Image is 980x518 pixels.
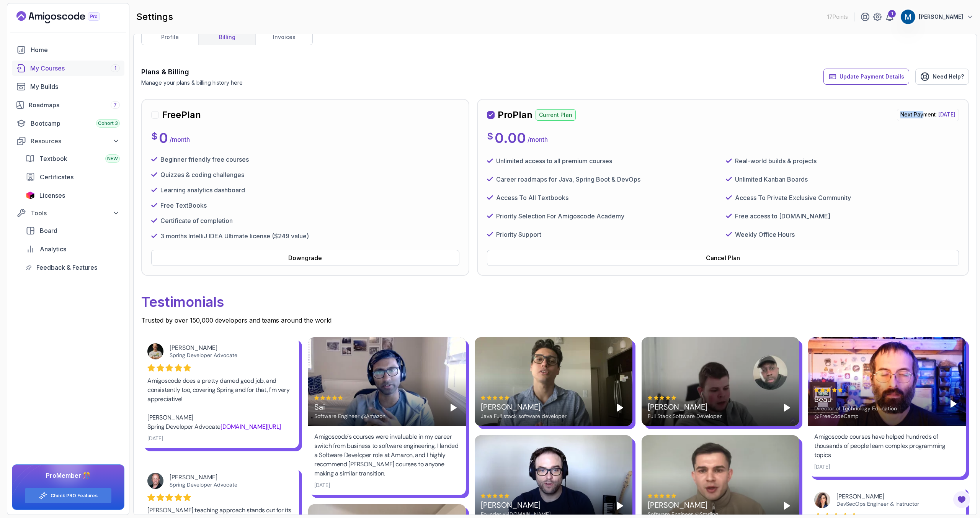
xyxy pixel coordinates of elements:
[159,130,168,146] p: 0
[614,402,626,414] button: Play
[12,206,124,220] button: Tools
[147,343,163,359] img: Josh Long avatar
[39,191,65,200] span: Licenses
[151,130,157,143] p: $
[39,154,67,163] span: Textbook
[836,500,954,507] div: DevSecOps Engineer & Instructor
[901,10,915,24] img: user profile image
[12,116,124,131] a: bootcamp
[136,11,173,23] h2: settings
[36,263,97,272] span: Feedback & Features
[706,253,740,262] div: Cancel Plan
[827,13,848,21] p: 17 Points
[107,156,118,162] span: NEW
[31,119,120,128] div: Bootcamp
[814,394,941,405] div: Beau
[12,97,124,113] a: roadmaps
[170,352,237,359] a: Spring Developer Advocate
[30,64,120,73] div: My Courses
[141,79,243,87] p: Manage your plans & billing history here
[735,211,830,221] p: Free access to [DOMAIN_NAME]
[31,136,120,146] div: Resources
[495,130,526,146] p: 0.00
[29,100,120,110] div: Roadmaps
[947,398,960,410] button: Play
[314,432,460,478] div: Amigoscode's courses were invaluable in my career switch from business to software engineering. I...
[888,10,896,18] div: 1
[220,423,281,431] a: [DOMAIN_NAME][URL]
[162,109,201,121] h2: Free Plan
[170,352,287,359] div: Spring Developer Advocate
[51,493,98,499] a: Check PRO Features
[481,402,567,412] div: [PERSON_NAME]
[781,402,793,414] button: Play
[12,79,124,94] a: builds
[496,230,541,239] p: Priority Support
[26,192,35,199] img: jetbrains icon
[735,193,851,202] p: Access To Private Exclusive Community
[21,241,124,257] a: analytics
[915,69,969,85] a: Need Help?
[648,510,718,518] div: Software Engineer @Starling
[885,12,894,21] a: 1
[496,156,612,166] p: Unlimited access to all premium courses
[16,11,118,23] a: Landing page
[481,412,567,420] div: Java Full stack software developer
[40,226,57,235] span: Board
[12,134,124,148] button: Resources
[141,288,969,316] p: Testimonials
[141,67,243,77] h3: Plans & Billing
[40,244,66,254] span: Analytics
[814,463,830,470] div: [DATE]
[98,120,118,126] span: Cohort 3
[160,155,249,164] p: Beginner friendly free courses
[31,45,120,54] div: Home
[255,30,312,45] a: invoices
[735,156,817,166] p: Real-world builds & projects
[160,216,233,225] p: Certificate of completion
[648,412,722,420] div: Full Stack Software Developer
[900,9,974,25] button: user profile image[PERSON_NAME]
[840,73,904,80] span: Update Payment Details
[170,481,237,488] a: Spring Developer Advocate
[814,432,960,460] div: Amigoscode courses have helped hundreds of thousands of people learn complex programming topics
[735,175,808,184] p: Unlimited Kanban Boards
[147,376,293,431] div: Amigoscode does a pretty darned good job, and consistently too, covering Spring and for that, I'm...
[487,130,493,143] p: $
[151,250,459,266] button: Downgrade
[314,402,385,412] div: Sai
[481,500,550,510] div: [PERSON_NAME]
[952,490,971,509] button: Open Feedback Button
[21,151,124,166] a: textbook
[40,172,73,182] span: Certificates
[198,30,255,45] a: billing
[160,170,244,179] p: Quizzes & coding challenges
[170,135,190,144] p: / month
[823,69,909,85] button: Update Payment Details
[114,65,116,71] span: 1
[614,500,626,512] button: Play
[160,201,207,210] p: Free TextBooks
[160,231,309,241] p: 3 months IntelliJ IDEA Ultimate license ($249 value)
[21,223,124,238] a: board
[147,473,163,489] img: Dan Vega avatar
[735,230,795,239] p: Weekly Office Hours
[170,344,287,352] div: [PERSON_NAME]
[147,434,163,442] div: [DATE]
[487,250,959,266] button: Cancel Plan
[170,474,287,481] div: [PERSON_NAME]
[114,102,117,108] span: 7
[814,492,830,508] img: Assma Fadhli avatar
[536,109,576,121] p: Current Plan
[141,316,969,325] p: Trusted by over 150,000 developers and teams around the world
[21,169,124,185] a: certificates
[481,510,550,518] div: Founder @[DOMAIN_NAME]
[814,405,941,420] div: Director of Technology Education @FreeCodeCamp
[21,188,124,203] a: licenses
[21,260,124,275] a: feedback
[314,412,385,420] div: Software Engineer @Amazon
[12,61,124,76] a: courses
[30,82,120,91] div: My Builds
[448,402,460,414] button: Play
[314,481,330,489] div: [DATE]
